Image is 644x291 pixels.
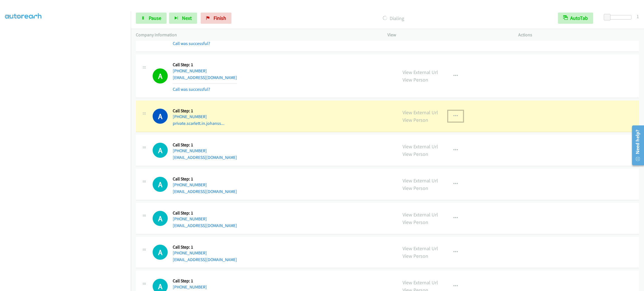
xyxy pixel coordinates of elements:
a: View External Url [402,245,438,252]
h5: Call Step: 1 [173,62,237,68]
a: [EMAIL_ADDRESS][DOMAIN_NAME] [173,257,237,262]
h1: A [153,68,168,84]
p: View [387,32,508,38]
h5: Call Step: 1 [173,176,237,182]
div: The call is yet to be attempted [153,177,168,192]
a: View External Url [402,279,438,286]
h1: A [153,143,168,158]
h1: A [153,211,168,226]
p: Actions [518,32,639,38]
a: Finish [201,13,231,24]
h5: Call Step: 1 [173,244,237,250]
button: Next [169,13,197,24]
a: [EMAIL_ADDRESS][DOMAIN_NAME] [173,155,237,160]
a: View External Url [402,69,438,75]
a: private.scarlett.in.johanss... [173,121,224,126]
span: Next [182,15,192,21]
a: Call was successful? [173,87,210,92]
a: View Person [402,185,428,191]
a: View External Url [402,177,438,184]
a: View Person [402,151,428,157]
a: Call was successful? [173,41,210,46]
h1: A [153,177,168,192]
a: [PHONE_NUMBER] [173,182,207,187]
span: Finish [214,15,226,21]
a: [EMAIL_ADDRESS][DOMAIN_NAME] [173,75,237,80]
span: Pause [149,15,161,21]
div: The call is yet to be attempted [153,245,168,260]
a: View Person [402,253,428,259]
a: [EMAIL_ADDRESS][DOMAIN_NAME] [173,223,237,228]
h5: Call Step: 1 [173,108,224,114]
h5: Call Step: 1 [173,142,237,148]
a: View Person [402,117,428,123]
iframe: To enrich screen reader interactions, please activate Accessibility in Grammarly extension settings [5,25,131,290]
p: Company Information [136,32,377,38]
a: [PHONE_NUMBER] [173,250,207,256]
a: View Person [402,219,428,225]
a: View Person [402,77,428,83]
div: The call is yet to be attempted [153,143,168,158]
a: [PHONE_NUMBER] [173,114,207,119]
h5: Call Step: 1 [173,278,268,284]
h1: A [153,245,168,260]
a: [PHONE_NUMBER] [173,148,207,153]
h1: A [153,109,168,124]
a: Pause [136,13,167,24]
div: 1 [636,13,639,20]
a: [PHONE_NUMBER] [173,68,207,73]
a: My Lists [5,13,22,19]
a: [EMAIL_ADDRESS][DOMAIN_NAME] [173,189,237,194]
a: [PHONE_NUMBER] [173,284,207,290]
div: The call is yet to be attempted [153,211,168,226]
h5: Call Step: 1 [173,210,237,216]
a: View External Url [402,109,438,116]
a: [PHONE_NUMBER] [173,216,207,221]
a: View External Url [402,143,438,150]
button: AutoTab [558,13,593,24]
p: Dialing [239,15,548,22]
iframe: Resource Center [628,123,644,168]
a: View External Url [402,211,438,218]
